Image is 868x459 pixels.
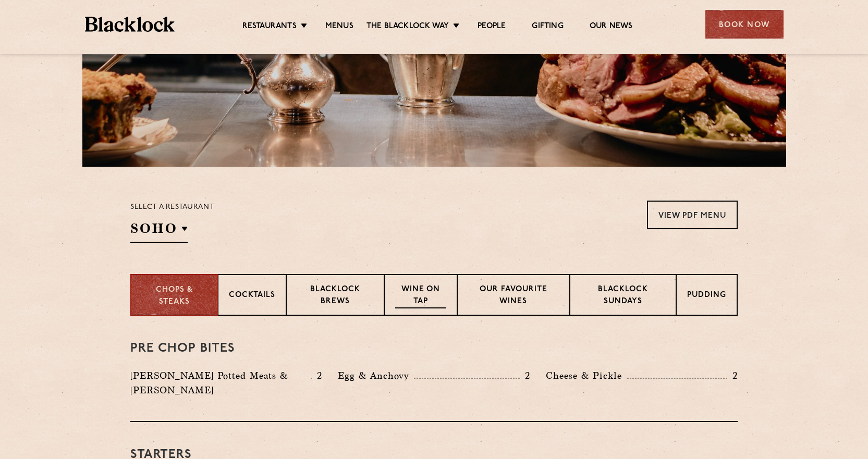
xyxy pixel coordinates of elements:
p: [PERSON_NAME] Potted Meats & [PERSON_NAME] [130,368,311,398]
a: People [478,21,506,33]
p: Blacklock Sundays [581,284,665,308]
a: Our News [590,21,633,33]
a: Menus [325,21,353,33]
img: BL_Textured_Logo-footer-cropped.svg [85,17,175,32]
p: Blacklock Brews [297,284,373,308]
p: Cocktails [229,290,275,303]
p: Our favourite wines [468,284,558,308]
a: Restaurants [242,21,297,33]
p: 2 [520,369,530,382]
a: Gifting [532,21,563,33]
h3: Pre Chop Bites [130,342,738,355]
p: Wine on Tap [395,284,446,308]
p: Cheese & Pickle [546,368,627,383]
p: Chops & Steaks [142,284,207,308]
p: Select a restaurant [130,201,214,214]
h2: SOHO [130,219,188,243]
a: View PDF Menu [647,201,738,229]
p: 2 [312,369,322,382]
div: Book Now [705,10,784,39]
p: 2 [727,369,738,382]
a: The Blacklock Way [366,21,449,33]
p: Egg & Anchovy [338,368,414,383]
p: Pudding [687,290,726,303]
